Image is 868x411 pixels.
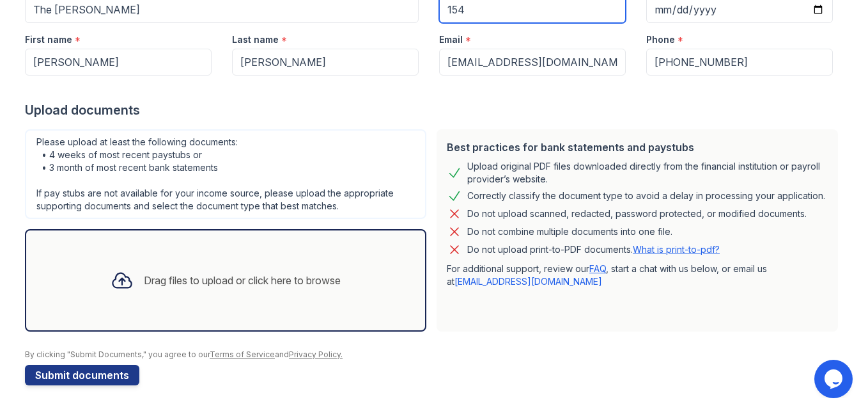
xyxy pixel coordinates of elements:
label: Last name [232,33,279,46]
button: Submit documents [25,365,139,385]
label: Email [439,33,463,46]
div: Drag files to upload or click here to browse [144,273,341,288]
a: What is print-to-pdf? [633,244,720,255]
div: Please upload at least the following documents: • 4 weeks of most recent paystubs or • 3 month of... [25,129,426,219]
p: Do not upload print-to-PDF documents. [467,243,720,256]
a: [EMAIL_ADDRESS][DOMAIN_NAME] [454,276,602,287]
div: Do not upload scanned, redacted, password protected, or modified documents. [467,206,807,222]
a: Terms of Service [210,350,275,359]
div: Correctly classify the document type to avoid a delay in processing your application. [467,188,825,204]
iframe: chat widget [814,360,855,398]
label: Phone [646,33,675,46]
p: For additional support, review our , start a chat with us below, or email us at [447,262,828,288]
label: First name [25,33,72,46]
a: FAQ [589,263,606,274]
div: By clicking "Submit Documents," you agree to our and [25,350,843,360]
a: Privacy Policy. [289,350,343,359]
div: Do not combine multiple documents into one file. [467,224,672,239]
div: Best practices for bank statements and paystubs [447,140,828,155]
div: Upload documents [25,101,843,119]
div: Upload original PDF files downloaded directly from the financial institution or payroll provider’... [467,160,828,186]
